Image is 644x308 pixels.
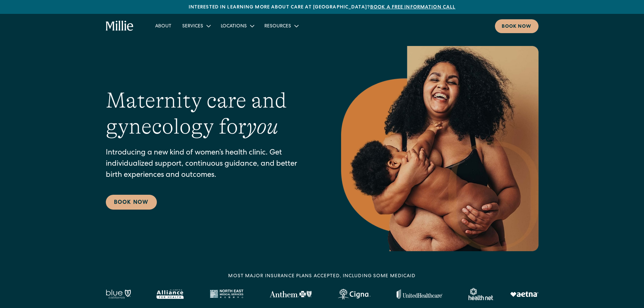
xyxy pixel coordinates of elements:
img: Aetna logo [510,291,539,297]
div: Locations [221,23,247,30]
div: Services [182,23,203,30]
img: Alameda Alliance logo [157,289,183,299]
div: Resources [259,20,303,31]
a: Book now [495,19,539,33]
div: Services [177,20,215,31]
img: United Healthcare logo [397,289,443,299]
a: Book a free information call [370,5,455,10]
div: Locations [215,20,259,31]
img: Anthem Logo [269,291,312,298]
img: Healthnet logo [469,288,494,300]
em: you [246,114,278,139]
img: Cigna logo [338,289,371,300]
img: North East Medical Services logo [210,289,243,299]
a: home [106,21,134,31]
a: Book Now [106,195,157,210]
h1: Maternity care and gynecology for [106,88,314,140]
div: Resources [264,23,291,30]
img: Smiling mother with her baby in arms, celebrating body positivity and the nurturing bond of postp... [341,46,539,251]
img: Blue California logo [106,289,131,299]
div: MOST MAJOR INSURANCE PLANS ACCEPTED, INCLUDING some MEDICAID [228,273,415,280]
div: Book now [502,23,532,30]
a: About [150,20,177,31]
p: Introducing a new kind of women’s health clinic. Get individualized support, continuous guidance,... [106,148,314,181]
